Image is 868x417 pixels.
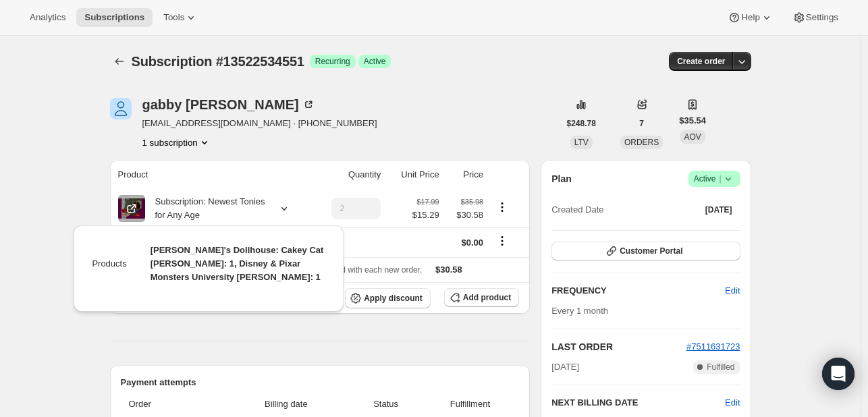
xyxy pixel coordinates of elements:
th: Quantity [313,160,385,190]
span: [PERSON_NAME]'s Dollhouse: Cakey Cat [PERSON_NAME]: 1, Disney & Pixar Monsters University [PERSON... [151,245,324,282]
span: ORDERS [624,138,659,147]
span: Create order [677,56,725,67]
span: [DATE] [551,360,579,374]
span: Subscription #13522534551 [132,54,304,69]
h2: NEXT BILLING DATE [551,396,725,410]
button: Analytics [22,8,74,27]
button: Help [720,8,781,27]
button: Customer Portal [551,242,740,260]
th: Product [110,160,313,190]
button: 7 [631,114,652,133]
button: $248.78 [559,114,604,133]
span: Settings [806,12,838,23]
button: Apply discount [345,288,431,308]
div: Subscription: Newest Tonies for Any Age [145,195,267,222]
div: gabby [PERSON_NAME] [142,98,315,111]
small: $17.99 [417,198,439,206]
span: 7 [639,118,644,129]
span: | [719,173,721,184]
button: Subscriptions [76,8,153,27]
th: Unit Price [385,160,443,190]
span: Edit [725,284,740,298]
span: $30.58 [447,208,483,222]
span: Active [364,56,386,67]
button: Product actions [491,200,513,215]
span: $248.78 [567,118,596,129]
span: LTV [574,138,589,147]
span: Analytics [30,12,65,23]
span: Customer Portal [620,246,682,256]
button: Product actions [142,136,211,149]
span: Help [741,12,759,23]
span: Add product [463,292,511,303]
h2: FREQUENCY [551,284,725,298]
span: $15.29 [412,208,439,222]
button: Create order [669,52,733,71]
span: [DATE] [705,204,732,215]
span: Fulfillment [429,397,512,411]
span: Active [694,172,735,186]
span: Billing date [229,397,342,411]
button: [DATE] [697,200,740,219]
button: Add product [444,288,519,307]
div: Open Intercom Messenger [822,358,855,390]
span: Apply discount [364,293,423,304]
span: [EMAIL_ADDRESS][DOMAIN_NAME] · [PHONE_NUMBER] [142,117,377,130]
span: Every 1 month [551,306,608,316]
small: $35.98 [461,198,483,206]
span: $35.54 [679,114,706,128]
button: #7511631723 [686,340,740,354]
a: #7511631723 [686,341,740,352]
button: Edit [717,280,748,302]
td: Products [91,243,127,295]
button: Tools [155,8,206,27]
span: Status [351,397,421,411]
span: AOV [684,132,701,142]
button: Shipping actions [491,233,513,248]
span: Created Date [551,203,603,217]
span: $30.58 [435,265,462,275]
span: gabby parris [110,98,132,119]
span: Tools [163,12,184,23]
span: Fulfilled [707,362,734,372]
h2: Payment attempts [121,376,520,389]
span: $0.00 [461,238,483,248]
button: Settings [784,8,846,27]
span: Subscriptions [84,12,144,23]
button: Edit [725,396,740,410]
h2: LAST ORDER [551,340,686,354]
span: Recurring [315,56,350,67]
h2: Plan [551,172,572,186]
th: Price [443,160,487,190]
button: Subscriptions [110,52,129,71]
